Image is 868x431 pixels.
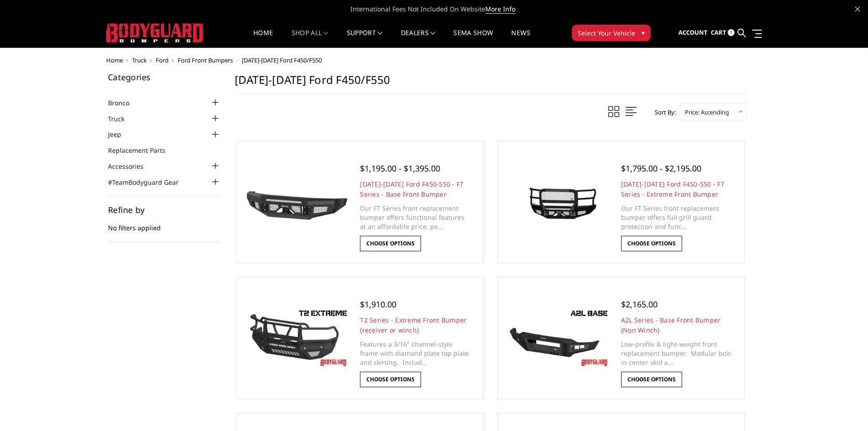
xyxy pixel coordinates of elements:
[621,180,724,198] a: [DATE]-[DATE] Ford F450-550 - FT Series - Extreme Front Bumper
[106,56,123,64] a: Home
[621,204,733,231] p: Our FT Series front replacement bumper offers full grill guard protection and func…
[360,163,440,174] span: $1,195.00 - $1,395.00
[108,73,221,81] h5: Categories
[728,29,734,36] span: 1
[156,56,169,64] a: Ford
[678,21,708,45] a: Account
[500,280,612,391] a: A2L Series - Base Front Bumper (Non Winch) A2L Series - Base Front Bumper (Non Winch)
[621,316,721,334] a: A2L Series - Base Front Bumper (Non Winch)
[650,105,676,119] label: Sort By:
[360,236,421,251] a: Choose Options
[511,30,530,47] a: News
[108,98,141,108] a: Bronco
[178,56,233,64] a: Ford Front Bumpers
[292,30,329,47] a: shop all
[239,144,351,255] a: 2017-2022 Ford F450-550 - FT Series - Base Front Bumper
[360,340,472,367] p: Features a 3/16" channel-style frame with diamond plate top plate and skirting. Includ…
[360,204,472,231] p: Our FT Series front replacement bumper offers functional features at an affordable price, pe…
[453,30,493,47] a: SEMA Show
[108,145,177,155] a: Replacement Parts
[235,73,747,94] h1: [DATE]-[DATE] Ford F450/F550
[108,130,133,139] a: Jeep
[108,206,221,214] h5: Refine by
[108,161,155,171] a: Accessories
[822,387,868,431] iframe: Chat Widget
[572,25,651,41] button: Select Your Vehicle
[711,28,726,36] span: Cart
[642,28,645,37] span: ▾
[401,30,436,47] a: Dealers
[621,163,701,174] span: $1,795.00 - $2,195.00
[485,5,515,14] a: More Info
[108,206,221,242] div: No filters applied
[132,56,147,64] a: Truck
[347,30,383,47] a: Support
[108,177,190,187] a: #TeamBodyguard Gear
[360,316,467,334] a: T2 Series - Extreme Front Bumper (receiver or winch)
[242,56,322,64] span: [DATE]-[DATE] Ford F450/F550
[239,280,351,391] a: T2 Series - Extreme Front Bumper (receiver or winch) T2 Series - Extreme Front Bumper (receiver o...
[578,28,635,38] span: Select Your Vehicle
[108,114,136,124] a: Truck
[711,21,734,45] a: Cart 1
[621,299,657,310] span: $2,165.00
[253,30,273,47] a: Home
[621,340,733,367] p: Low-profile & light-weight front replacement bumper. Modular bolt-in center skid a…
[239,171,351,234] img: 2017-2022 Ford F450-550 - FT Series - Base Front Bumper
[360,372,421,387] a: Choose Options
[360,299,396,310] span: $1,910.00
[500,144,612,255] a: 2017-2022 Ford F450-550 - FT Series - Extreme Front Bumper 2017-2022 Ford F450-550 - FT Series - ...
[360,180,463,198] a: [DATE]-[DATE] Ford F450-550 - FT Series - Base Front Bumper
[621,236,682,251] a: Choose Options
[106,23,204,42] img: BODYGUARD BUMPERS
[678,28,708,36] span: Account
[621,372,682,387] a: Choose Options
